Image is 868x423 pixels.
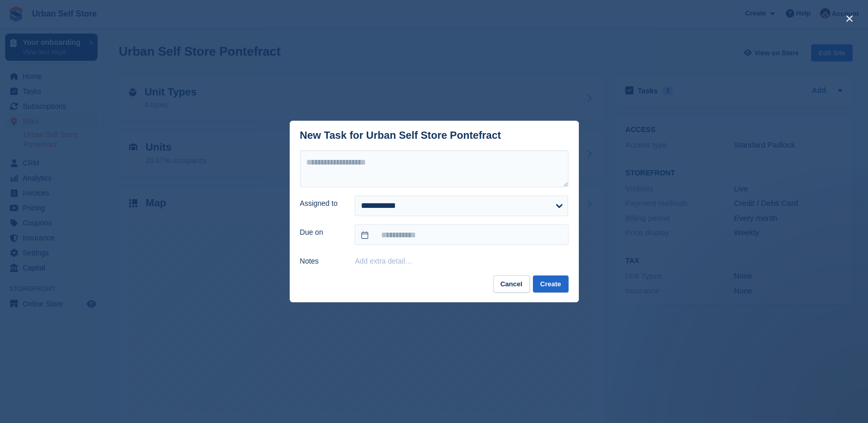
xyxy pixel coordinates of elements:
[841,10,858,27] button: close
[300,227,343,238] label: Due on
[355,257,412,265] button: Add extra detail…
[300,198,343,209] label: Assigned to
[300,256,343,267] label: Notes
[300,129,501,141] div: New Task for Urban Self Store Pontefract
[493,275,530,292] button: Cancel
[533,275,568,292] button: Create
